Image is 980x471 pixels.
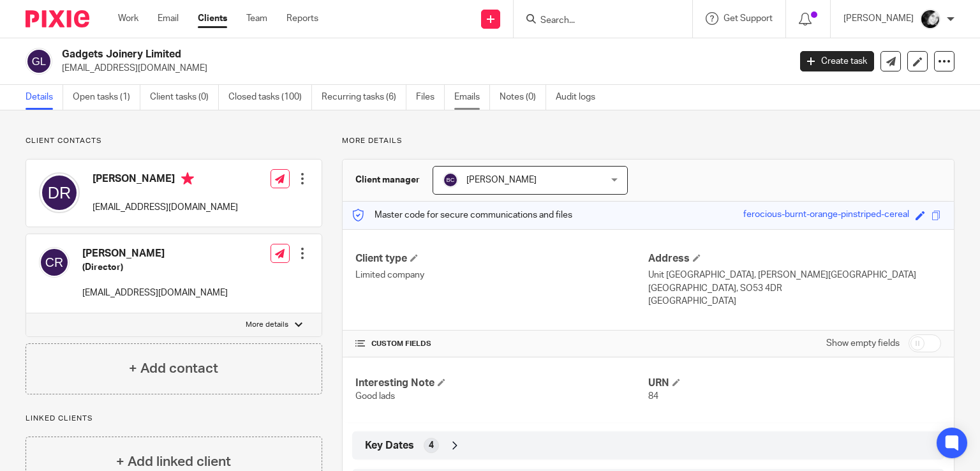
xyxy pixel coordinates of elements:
h4: URN [648,377,941,390]
h4: [PERSON_NAME] [82,247,228,260]
span: Get Support [724,14,773,23]
span: 4 [429,439,434,452]
h4: [PERSON_NAME] [93,172,238,188]
p: [EMAIL_ADDRESS][DOMAIN_NAME] [62,62,781,75]
img: svg%3E [39,172,80,213]
a: Notes (0) [500,85,546,110]
p: [GEOGRAPHIC_DATA] [648,295,941,308]
a: Reports [286,12,318,25]
a: Closed tasks (100) [228,85,312,110]
p: Linked clients [26,414,322,424]
div: ferocious-burnt-orange-pinstriped-cereal [743,208,909,223]
i: Primary [181,172,194,185]
p: [PERSON_NAME] [843,12,914,25]
img: Screenshot_20210707-064720_Facebook.jpg [920,9,940,29]
a: Emails [454,85,490,110]
span: 84 [648,392,658,401]
a: Clients [198,12,227,25]
label: Show empty fields [826,337,900,350]
a: Audit logs [556,85,605,110]
p: [EMAIL_ADDRESS][DOMAIN_NAME] [82,287,228,299]
a: Details [26,85,63,110]
a: Client tasks (0) [150,85,219,110]
p: Client contacts [26,136,322,146]
h5: (Director) [82,261,228,274]
h2: Gadgets Joinery Limited [62,48,637,61]
p: More details [342,136,954,146]
img: Pixie [26,10,89,27]
h4: Client type [355,252,648,265]
p: [EMAIL_ADDRESS][DOMAIN_NAME] [93,201,238,214]
a: Create task [800,51,874,71]
a: Recurring tasks (6) [322,85,406,110]
p: Unit [GEOGRAPHIC_DATA], [PERSON_NAME][GEOGRAPHIC_DATA] [648,269,941,281]
a: Team [246,12,267,25]
span: Key Dates [365,439,414,452]
a: Email [158,12,179,25]
img: svg%3E [39,247,70,278]
h4: Address [648,252,941,265]
p: More details [246,320,288,330]
a: Files [416,85,445,110]
img: svg%3E [26,48,52,75]
p: [GEOGRAPHIC_DATA], SO53 4DR [648,282,941,295]
img: svg%3E [443,172,458,188]
span: [PERSON_NAME] [466,176,537,184]
h4: + Add contact [129,359,218,378]
a: Work [118,12,138,25]
h4: CUSTOM FIELDS [355,339,648,349]
p: Limited company [355,269,648,281]
h4: Interesting Note [355,377,648,390]
h3: Client manager [355,174,420,186]
input: Search [539,15,654,27]
span: Good lads [355,392,395,401]
p: Master code for secure communications and files [352,209,572,221]
a: Open tasks (1) [73,85,140,110]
